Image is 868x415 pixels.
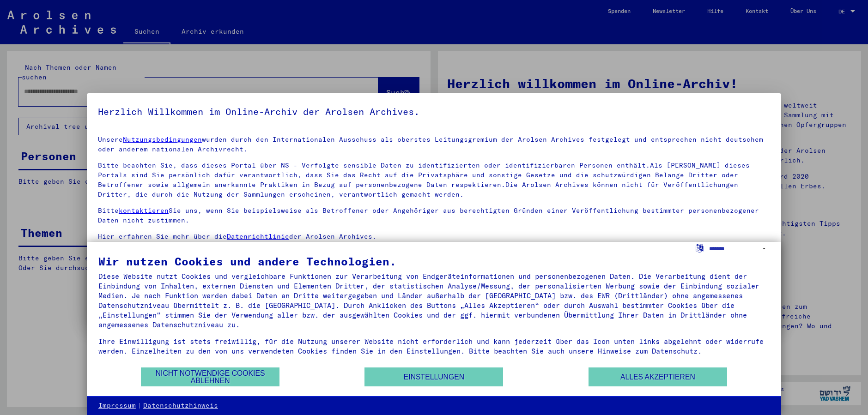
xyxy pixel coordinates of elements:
[227,232,289,241] a: Datenrichtlinie
[98,104,770,119] h5: Herzlich Willkommen im Online-Archiv der Arolsen Archives.
[98,206,770,225] p: Bitte Sie uns, wenn Sie beispielsweise als Betroffener oder Angehöriger aus berechtigten Gründen ...
[98,161,770,199] p: Bitte beachten Sie, dass dieses Portal über NS - Verfolgte sensible Daten zu identifizierten oder...
[119,206,169,215] a: kontaktieren
[98,135,770,154] p: Unsere wurden durch den Internationalen Ausschuss als oberstes Leitungsgremium der Arolsen Archiv...
[364,367,503,386] button: Einstellungen
[98,271,770,330] div: Diese Website nutzt Cookies und vergleichbare Funktionen zur Verarbeitung von Endgeräteinformatio...
[98,337,770,356] div: Ihre Einwilligung ist stets freiwillig, für die Nutzung unserer Website nicht erforderlich und ka...
[589,367,727,386] button: Alles akzeptieren
[98,232,770,241] p: Hier erfahren Sie mehr über die der Arolsen Archives.
[695,243,704,252] label: Sprache auswählen
[98,256,770,267] div: Wir nutzen Cookies und andere Technologien.
[98,401,136,410] a: Impressum
[141,367,279,386] button: Nicht notwendige Cookies ablehnen
[143,401,218,410] a: Datenschutzhinweis
[709,242,770,255] select: Sprache auswählen
[123,135,202,144] a: Nutzungsbedingungen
